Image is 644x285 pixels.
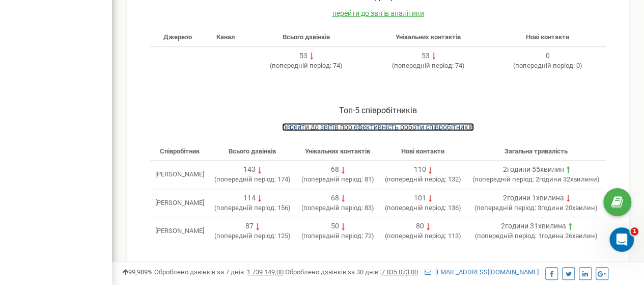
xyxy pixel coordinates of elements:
span: Оброблено дзвінків за 30 днів : [285,268,418,276]
span: Співробітник [160,147,200,155]
span: попередній період: [216,175,276,183]
span: попередній період: [272,62,331,69]
span: ( 156 ) [214,204,291,212]
div: 50 [331,221,339,231]
span: Нові контакти [526,33,569,41]
span: Оброблено дзвінків за 7 днів : [154,268,284,276]
span: 99,989% [122,268,153,276]
span: ( 132 ) [385,175,461,183]
span: попередній період: [387,175,446,183]
span: попередній період: [477,232,537,240]
span: попередній період: [303,204,363,212]
span: Всього дзвінків [283,33,330,41]
span: попередній період: [394,62,454,69]
span: попередній період: [387,204,446,212]
div: 143 [243,165,256,175]
span: попередній період: [303,175,363,183]
span: ( 81 ) [301,175,374,183]
span: попередній період: [477,204,536,212]
span: ( 3години 20хвилин ) [474,204,598,212]
div: 2години 55хвилин [503,165,564,175]
div: 101 [414,193,426,203]
span: ( 136 ) [385,204,461,212]
div: 2години 31хвилина [501,221,566,231]
span: Унікальних контактів [396,33,461,41]
div: 53 [422,51,430,61]
td: [PERSON_NAME] [150,189,209,217]
a: [EMAIL_ADDRESS][DOMAIN_NAME] [425,268,539,276]
div: 87 [245,221,254,231]
span: ( 113 ) [385,232,461,240]
a: перейти до звітів про ефективність роботи співробітників [282,123,474,131]
span: ( 174 ) [214,175,291,183]
div: 68 [331,165,339,175]
div: 53 [299,51,307,61]
div: 114 [243,193,256,203]
span: Нові контакти [401,147,444,155]
td: [PERSON_NAME] [150,217,209,245]
a: перейти до звітів аналітики [332,9,424,17]
span: Всього дзвінків [229,147,276,155]
span: ( 125 ) [214,232,291,240]
div: 68 [331,193,339,203]
span: ( 0 ) [513,62,582,69]
u: 1 739 149,00 [247,268,284,276]
span: ( 1година 26хвилин ) [475,232,598,240]
div: 110 [414,165,426,175]
div: 0 [545,51,549,61]
span: ( 83 ) [301,204,374,212]
iframe: Intercom live chat [609,227,634,252]
span: 1 [630,227,638,236]
span: попередній період: [216,232,276,240]
span: ( 74 ) [270,62,343,69]
span: Toп-5 співробітників [339,106,417,115]
span: Унікальних контактів [305,147,370,155]
div: 80 [416,221,424,231]
span: попередній період: [216,204,276,212]
span: попередній період: [303,232,363,240]
span: Канал [216,33,235,41]
span: Джерело [163,33,192,41]
span: Загальна тривалість [505,147,568,155]
div: 2години 1хвилина [503,193,564,203]
span: попередній період: [387,232,446,240]
span: ( 72 ) [301,232,374,240]
span: попередній період: [515,62,574,69]
span: попередній період: [474,175,534,183]
u: 7 835 073,00 [381,268,418,276]
span: ( 2години 32хвилини ) [472,175,600,183]
td: [PERSON_NAME] [150,161,209,189]
span: ( 74 ) [392,62,465,69]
